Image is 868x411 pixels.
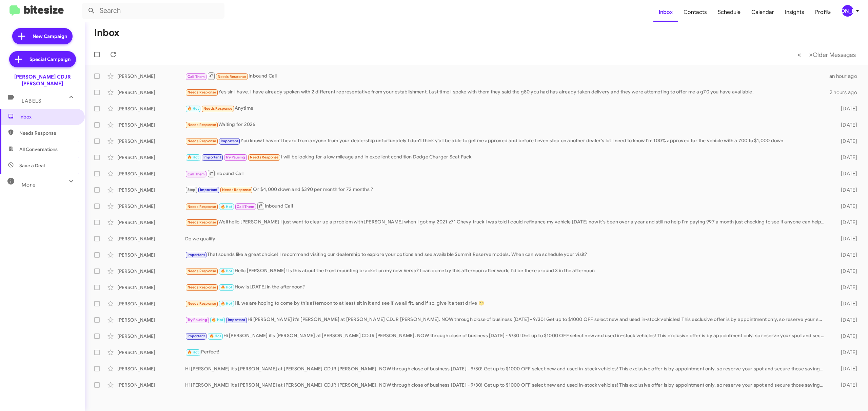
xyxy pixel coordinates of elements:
[221,269,232,273] span: 🔥 Hot
[250,155,279,159] span: Needs Response
[185,348,828,356] div: Perfect!
[828,187,863,193] div: [DATE]
[805,48,860,62] button: Next
[828,105,863,112] div: [DATE]
[117,219,185,226] div: [PERSON_NAME]
[228,318,245,322] span: Important
[117,170,185,177] div: [PERSON_NAME]
[117,333,185,340] div: [PERSON_NAME]
[117,349,185,356] div: [PERSON_NAME]
[185,137,828,145] div: You know I haven't heard from anyone from your dealership unfortunately I don't think y'all be ab...
[185,267,828,275] div: Hello [PERSON_NAME]! Is this about the front mounting bracket on my new Versa? I can come by this...
[117,235,185,242] div: [PERSON_NAME]
[185,121,828,129] div: Waiting for 2026
[185,169,828,178] div: Inbound Call
[828,73,863,80] div: an hour ago
[12,28,73,44] a: New Campaign
[188,204,216,209] span: Needs Response
[117,154,185,161] div: [PERSON_NAME]
[842,5,853,17] div: [PERSON_NAME]
[9,51,76,67] a: Special Campaign
[188,172,205,176] span: Call Them
[828,122,863,128] div: [DATE]
[200,188,218,192] span: Important
[221,139,238,143] span: Important
[117,300,185,307] div: [PERSON_NAME]
[185,88,828,96] div: Yes sir I have. I have already spoken with 2 different representative from your establishment. La...
[117,317,185,323] div: [PERSON_NAME]
[188,318,207,322] span: Try Pausing
[29,56,71,63] span: Special Campaign
[828,252,863,258] div: [DATE]
[185,235,828,242] div: Do we qualify
[188,285,216,289] span: Needs Response
[188,269,216,273] span: Needs Response
[188,139,216,143] span: Needs Response
[828,284,863,291] div: [DATE]
[117,187,185,193] div: [PERSON_NAME]
[117,268,185,275] div: [PERSON_NAME]
[185,316,828,324] div: Hi [PERSON_NAME] it's [PERSON_NAME] at [PERSON_NAME] CDJR [PERSON_NAME]. NOW through close of bus...
[828,138,863,145] div: [DATE]
[221,301,232,306] span: 🔥 Hot
[188,253,205,257] span: Important
[221,204,232,209] span: 🔥 Hot
[828,349,863,356] div: [DATE]
[809,50,813,59] span: »
[188,334,205,338] span: Important
[117,122,185,128] div: [PERSON_NAME]
[33,33,67,40] span: New Campaign
[185,382,828,388] div: Hi [PERSON_NAME] it's [PERSON_NAME] at [PERSON_NAME] CDJR [PERSON_NAME]. NOW through close of bus...
[117,365,185,372] div: [PERSON_NAME]
[22,98,41,104] span: Labels
[237,204,254,209] span: Call Them
[828,170,863,177] div: [DATE]
[810,2,836,22] a: Profile
[185,186,828,194] div: Or $4,000 down and $390 per month for 72 months ?
[797,50,801,59] span: «
[203,106,232,111] span: Needs Response
[188,155,199,159] span: 🔥 Hot
[828,333,863,340] div: [DATE]
[828,300,863,307] div: [DATE]
[185,218,828,226] div: Well hello [PERSON_NAME] I just want to clear up a problem with [PERSON_NAME] when I got my 2021 ...
[678,2,712,22] span: Contacts
[117,252,185,258] div: [PERSON_NAME]
[117,382,185,388] div: [PERSON_NAME]
[185,300,828,307] div: Hi, we are hoping to come by this afternoon to at least sit in it and see if we all fit, and if s...
[188,74,205,79] span: Call Them
[117,203,185,210] div: [PERSON_NAME]
[185,332,828,340] div: Hi [PERSON_NAME] it's [PERSON_NAME] at [PERSON_NAME] CDJR [PERSON_NAME]. NOW through close of bus...
[117,138,185,145] div: [PERSON_NAME]
[19,113,77,120] span: Inbox
[780,2,810,22] a: Insights
[222,188,251,192] span: Needs Response
[185,105,828,112] div: Anytime
[19,146,58,153] span: All Conversations
[185,251,828,259] div: That sounds like a great choice! I recommend visiting our dealership to explore your options and ...
[185,153,828,161] div: I will be looking for a low mileage and in excellent condition Dodge Charger Scat Pack.
[117,73,185,80] div: [PERSON_NAME]
[19,130,77,136] span: Needs Response
[653,2,678,22] a: Inbox
[828,235,863,242] div: [DATE]
[828,89,863,96] div: 2 hours ago
[218,74,246,79] span: Needs Response
[746,2,780,22] a: Calendar
[185,72,828,80] div: Inbound Call
[185,202,828,210] div: Inbound Call
[828,219,863,226] div: [DATE]
[185,365,828,372] div: Hi [PERSON_NAME] it's [PERSON_NAME] at [PERSON_NAME] CDJR [PERSON_NAME]. NOW through close of bus...
[185,283,828,291] div: How is [DATE] in the afternoon?
[94,27,119,38] h1: Inbox
[19,162,45,169] span: Save a Deal
[828,317,863,323] div: [DATE]
[712,2,746,22] a: Schedule
[828,203,863,210] div: [DATE]
[828,268,863,275] div: [DATE]
[117,105,185,112] div: [PERSON_NAME]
